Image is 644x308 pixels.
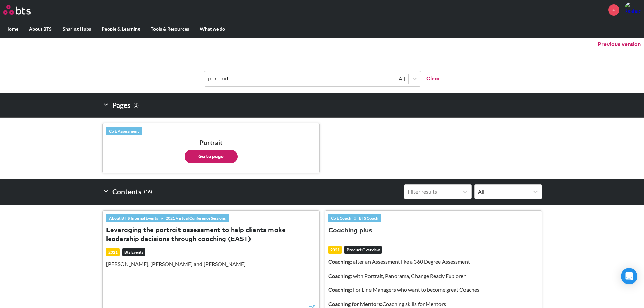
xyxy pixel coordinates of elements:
button: Previous version [598,41,641,48]
p: : with Portrait, Panorama, Change Ready Explorer [328,272,538,280]
small: ( 1 ) [133,101,139,110]
a: Go home [3,5,43,15]
h3: Portrait [106,139,316,163]
button: Clear [421,71,440,86]
p: : For Line Managers who want to become great Coaches [328,286,538,293]
a: Co E Coach [328,214,354,222]
em: Bts Events [122,248,145,256]
strong: Coaching for Mentors: [328,301,382,307]
h2: Pages [102,98,139,112]
input: Find contents, pages and demos... [204,71,353,86]
a: Profile [624,2,641,18]
p: : after an Assessment like a 360 Degree Assessment [328,258,538,265]
a: + [608,4,619,16]
div: All [478,188,526,195]
strong: Coaching [328,286,351,293]
label: What we do [194,20,231,38]
a: Co E Assessment [106,127,142,135]
a: About B T S Internal Events [106,214,161,222]
label: Sharing Hubs [57,20,96,38]
em: Product Overview [344,246,382,254]
h2: Contents [102,184,152,199]
small: ( 16 ) [144,187,152,196]
div: 2021 [328,246,342,254]
div: All [357,75,405,82]
strong: Coaching [328,258,351,265]
button: Leveraging the portrait assessment to help clients make leadership decisions through coaching (EAST) [106,226,316,244]
div: » [106,214,229,222]
p: [PERSON_NAME], [PERSON_NAME] and [PERSON_NAME] [106,260,316,268]
label: Tools & Resources [145,20,194,38]
label: About BTS [24,20,57,38]
div: » [328,214,381,222]
button: Go to page [185,150,238,163]
a: BTS Coach [356,214,381,222]
strong: Coaching [328,273,351,279]
label: People & Learning [96,20,145,38]
div: Filter results [408,188,455,195]
a: 2021 Virtual Conference Sessions [163,214,229,222]
div: Open Intercom Messenger [621,268,637,284]
div: 2021 [106,248,120,256]
img: Rashad Hairizam [624,2,641,18]
button: Coaching plus [328,226,372,235]
p: Coaching skills for Mentors [328,300,538,308]
img: BTS Logo [3,5,31,15]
